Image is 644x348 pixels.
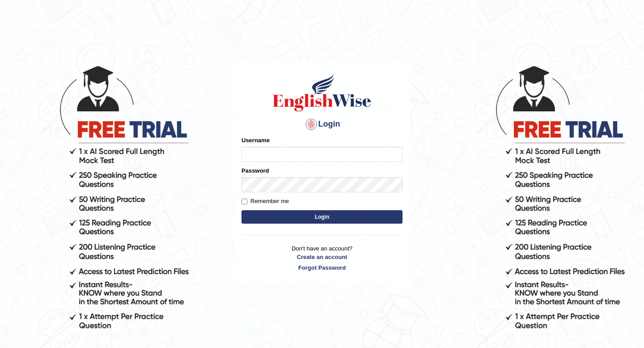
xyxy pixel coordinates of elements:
a: Forgot Password [241,263,402,272]
img: Logo of English Wise sign in for intelligent practice with AI [271,72,373,113]
a: Create an account [241,253,402,261]
label: Password [241,166,269,175]
button: Login [241,210,402,224]
p: Don't have an account? [241,244,402,272]
label: Remember me [241,197,289,206]
input: Remember me [241,199,247,204]
label: Username [241,136,270,144]
h4: Login [241,117,402,132]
